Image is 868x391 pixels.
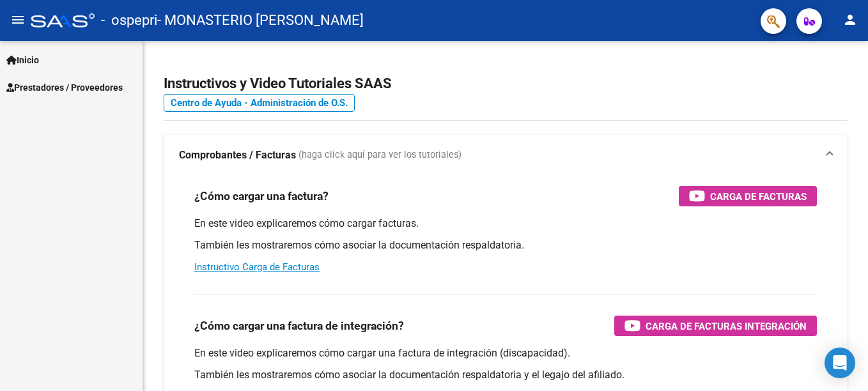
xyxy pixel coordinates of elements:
span: - ospepri [101,6,157,34]
p: En este video explicaremos cómo cargar una factura de integración (discapacidad). [194,346,817,360]
mat-icon: person [842,12,858,27]
div: Open Intercom Messenger [825,348,855,378]
p: También les mostraremos cómo asociar la documentación respaldatoria. [194,238,817,252]
p: En este video explicaremos cómo cargar facturas. [194,217,817,231]
button: Carga de Facturas Integración [614,316,817,336]
mat-icon: menu [10,12,26,27]
h3: ¿Cómo cargar una factura? [194,187,329,205]
span: Prestadores / Proveedores [6,80,123,95]
span: (haga click aquí para ver los tutoriales) [298,148,461,162]
p: También les mostraremos cómo asociar la documentación respaldatoria y el legajo del afiliado. [194,368,817,382]
span: Inicio [6,53,39,67]
a: Centro de Ayuda - Administración de O.S. [164,94,355,112]
mat-expansion-panel-header: Comprobantes / Facturas (haga click aquí para ver los tutoriales) [164,135,848,176]
button: Carga de Facturas [679,186,817,206]
span: Carga de Facturas Integración [646,318,807,334]
span: Carga de Facturas [710,188,807,204]
span: - MONASTERIO [PERSON_NAME] [157,6,364,34]
h3: ¿Cómo cargar una factura de integración? [194,317,404,335]
h2: Instructivos y Video Tutoriales SAAS [164,72,848,96]
a: Instructivo Carga de Facturas [194,261,320,273]
strong: Comprobantes / Facturas [179,148,296,162]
